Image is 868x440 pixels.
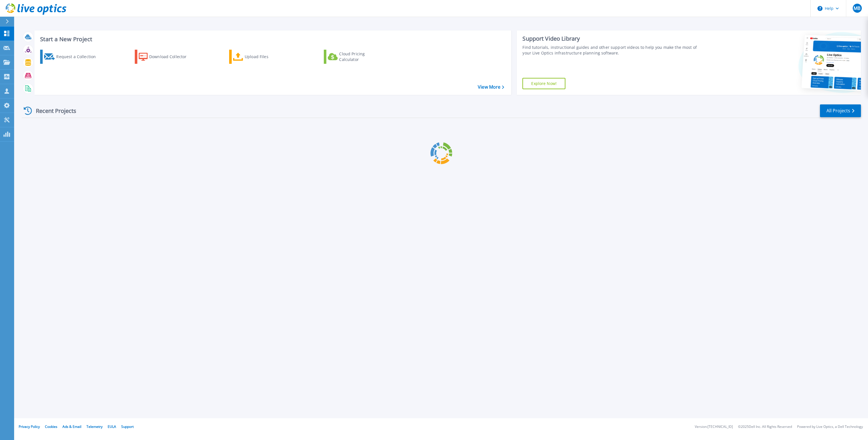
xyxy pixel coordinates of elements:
a: Cookies [45,424,57,429]
a: Support [121,424,134,429]
a: Download Collector [135,50,198,64]
a: Request a Collection [40,50,103,64]
h3: Start a New Project [40,36,504,42]
a: Ads & Email [62,424,81,429]
a: View More [478,84,504,90]
a: Explore Now! [522,78,565,89]
div: Upload Files [245,51,290,62]
a: Privacy Policy [19,424,40,429]
div: Recent Projects [22,104,84,118]
div: Support Video Library [522,35,702,42]
li: Powered by Live Optics, a Dell Technology [797,425,863,429]
li: © 2025 Dell Inc. All Rights Reserved [738,425,792,429]
li: Version: [TECHNICAL_ID] [695,425,733,429]
div: Find tutorials, instructional guides and other support videos to help you make the most of your L... [522,45,702,56]
div: Download Collector [149,51,194,62]
div: Request a Collection [56,51,101,62]
a: All Projects [820,104,861,117]
a: Telemetry [86,424,103,429]
span: MB [854,6,860,10]
div: Cloud Pricing Calculator [339,51,384,62]
a: Cloud Pricing Calculator [324,50,387,64]
a: EULA [108,424,116,429]
a: Upload Files [229,50,292,64]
